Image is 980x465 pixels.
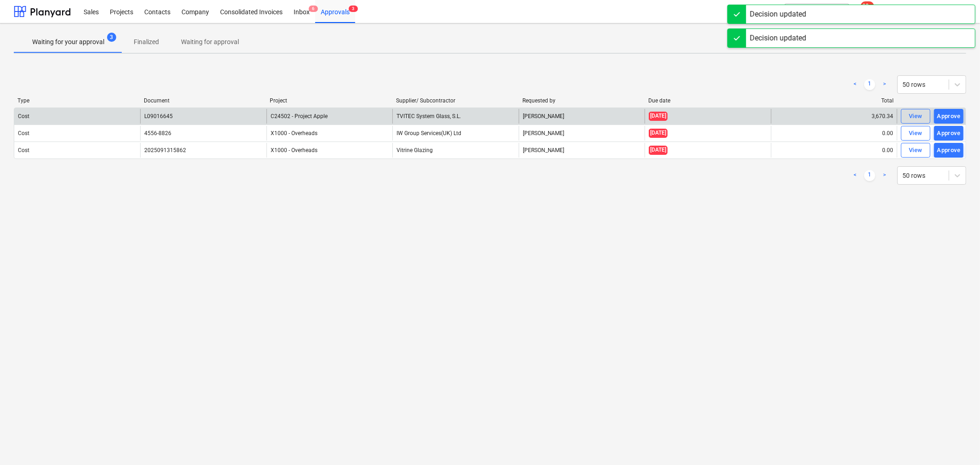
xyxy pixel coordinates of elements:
[392,126,518,141] div: IW Group Services(UK) Ltd
[901,126,930,141] button: View
[909,145,923,156] div: View
[649,146,668,154] span: [DATE]
[18,147,29,153] div: Cost
[144,113,173,119] div: L09016645
[901,109,930,124] button: View
[649,112,668,120] span: [DATE]
[649,129,668,137] span: [DATE]
[879,79,890,90] a: Next page
[18,130,29,136] div: Cost
[519,126,645,141] div: [PERSON_NAME]
[392,109,518,124] div: TVITEC System Glass, S.L.
[934,126,963,141] button: Approve
[901,143,930,158] button: View
[864,170,875,181] a: Page 1 is your current page
[519,109,645,124] div: [PERSON_NAME]
[17,97,136,104] div: Type
[107,33,116,42] span: 3
[937,145,961,156] div: Approve
[850,79,861,90] a: Previous page
[775,97,894,104] div: Total
[879,170,890,181] a: Next page
[181,37,239,47] p: Waiting for approval
[750,33,806,44] div: Decision updated
[392,143,518,158] div: Vitrine Glazing
[396,97,515,104] div: Supplier/ Subcontractor
[771,109,897,124] div: 3,670.34
[909,111,923,122] div: View
[649,97,768,104] div: Due date
[934,421,980,465] iframe: Chat Widget
[144,130,171,136] div: 4556-8826
[519,143,645,158] div: [PERSON_NAME]
[750,9,806,20] div: Decision updated
[349,6,358,12] span: 3
[937,111,961,122] div: Approve
[934,143,963,158] button: Approve
[271,147,317,153] span: X1000 - Overheads
[271,113,328,119] span: C24502 - Project Apple
[32,37,104,47] p: Waiting for your approval
[771,126,897,141] div: 0.00
[771,143,897,158] div: 0.00
[934,109,963,124] button: Approve
[309,6,318,12] span: 6
[270,97,389,104] div: Project
[271,130,317,136] span: X1000 - Overheads
[850,170,861,181] a: Previous page
[144,147,186,153] div: 2025091315862
[909,128,923,139] div: View
[144,97,263,104] div: Document
[522,97,641,104] div: Requested by
[937,128,961,139] div: Approve
[18,113,29,119] div: Cost
[864,79,875,90] a: Page 1 is your current page
[134,37,159,47] p: Finalized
